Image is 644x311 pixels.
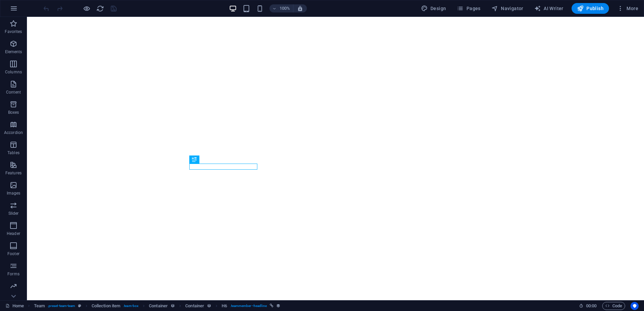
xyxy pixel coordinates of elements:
[34,302,281,310] nav: breadcrumb
[8,110,19,115] p: Boxes
[170,304,175,308] i: This element can be bound to a collection field
[617,5,638,12] span: More
[297,5,303,11] i: On resize automatically adjust zoom level to fit chosen device.
[602,302,625,310] button: Code
[185,302,204,310] span: Click to select. Double-click to edit
[421,5,446,12] span: Design
[270,304,273,308] i: This element is linked
[5,29,22,34] p: Favorites
[4,130,23,135] p: Accordion
[276,304,281,308] i: This element is bound to a collection
[280,4,290,12] h6: 100%
[7,251,20,256] p: Footer
[631,302,639,310] button: Usercentrics
[614,3,641,14] button: More
[4,291,23,297] p: Marketing
[454,3,483,14] button: Pages
[149,302,168,310] span: Click to select. Double-click to edit
[534,5,563,12] span: AI Writer
[577,5,604,12] span: Publish
[489,3,526,14] button: Navigator
[579,302,597,310] h6: Session time
[572,3,609,14] button: Publish
[230,302,267,310] span: . teammember--headline
[5,69,22,75] p: Columns
[83,4,91,12] button: Click here to leave preview mode and continue editing
[605,302,622,310] span: Code
[269,4,293,12] button: 100%
[5,302,24,310] a: Click to cancel selection. Double-click to open Pages
[96,4,104,12] button: reload
[222,302,227,310] span: Click to select. Double-click to edit
[92,302,120,310] span: Click to select. Double-click to edit
[586,302,597,310] span: 00 00
[78,304,81,308] i: This element is a customizable preset
[491,5,523,12] span: Navigator
[123,302,138,310] span: . team-box
[7,271,20,277] p: Forms
[47,302,75,310] span: . preset-team-team
[7,231,20,236] p: Header
[418,3,449,14] button: Design
[418,3,449,14] div: Design (Ctrl+Alt+Y)
[5,49,22,55] p: Elements
[34,302,45,310] span: Click to select. Double-click to edit
[7,150,20,155] p: Tables
[532,3,566,14] button: AI Writer
[591,303,592,308] span: :
[7,191,21,196] p: Images
[5,170,22,176] p: Features
[96,5,104,12] i: Reload page
[207,304,211,308] i: This element can be bound to a collection field
[8,211,19,216] p: Slider
[6,90,21,95] p: Content
[457,5,480,12] span: Pages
